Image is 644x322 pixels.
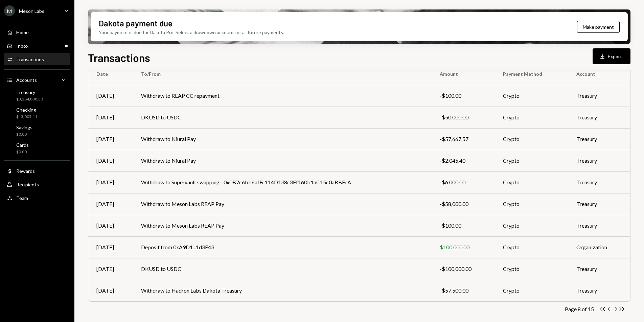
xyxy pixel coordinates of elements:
div: Accounts [16,77,37,83]
div: [DATE] [96,113,125,121]
a: Savings$0.00 [4,122,70,139]
div: Dakota payment due [99,18,172,29]
div: -$50,000.00 [440,113,487,121]
a: Cards$0.00 [4,140,70,156]
a: Accounts [4,74,70,86]
div: Your payment is due for Dakota Pro. Select a drawdown account for all future payments. [99,29,284,36]
div: M [4,5,15,16]
div: [DATE] [96,243,125,251]
button: Export [593,48,630,64]
div: Rewards [16,168,35,174]
a: Transactions [4,53,70,65]
div: Team [16,195,28,201]
div: Page 8 of 15 [565,306,594,312]
div: -$57,667.57 [440,135,487,143]
td: DKUSD to USDC [133,258,432,280]
div: $0.00 [16,132,32,137]
td: Withdraw to Niural Pay [133,128,432,150]
div: [DATE] [96,135,125,143]
a: Inbox [4,40,70,52]
div: [DATE] [96,286,125,295]
div: $3,284,808.38 [16,96,43,102]
td: Withdraw to Supervault swapping - 0x0B7c6bb6afFc114D138c3Ff160b1aC15c0aBBFeA [133,171,432,193]
div: Checking [16,107,37,113]
td: DKUSD to USDC [133,107,432,128]
div: Transactions [16,56,44,62]
div: [DATE] [96,265,125,273]
div: Home [16,29,29,35]
th: To/From [133,63,432,85]
a: Rewards [4,165,70,177]
td: Deposit from 0xA9D1...1d3E43 [133,236,432,258]
div: [DATE] [96,200,125,208]
td: Crypto [495,215,568,236]
a: Checking$13,005.11 [4,105,70,121]
td: Treasury [568,107,630,128]
a: Recipients [4,178,70,190]
div: -$100,000.00 [440,265,487,273]
td: Crypto [495,236,568,258]
td: Crypto [495,171,568,193]
div: Inbox [16,43,28,49]
div: [DATE] [96,178,125,186]
div: -$57,500.00 [440,286,487,295]
td: Treasury [568,150,630,171]
th: Date [88,63,133,85]
div: [DATE] [96,157,125,165]
div: Meson Labs [19,8,44,14]
td: Withdraw to Meson Labs REAP Pay [133,193,432,215]
button: Make payment [577,21,620,33]
td: Crypto [495,128,568,150]
td: Treasury [568,193,630,215]
h1: Transactions [88,51,150,64]
div: -$2,045.40 [440,157,487,165]
td: Treasury [568,85,630,107]
td: Treasury [568,171,630,193]
div: -$6,000.00 [440,178,487,186]
a: Team [4,192,70,204]
div: $13,005.11 [16,114,37,120]
div: Treasury [16,89,43,95]
div: [DATE] [96,222,125,230]
div: Cards [16,142,29,148]
td: Withdraw to Meson Labs REAP Pay [133,215,432,236]
th: Account [568,63,630,85]
div: $100,000.00 [440,243,487,251]
a: Treasury$3,284,808.38 [4,87,70,103]
td: Treasury [568,280,630,301]
th: Amount [432,63,495,85]
td: Crypto [495,150,568,171]
td: Withdraw to Niural Pay [133,150,432,171]
td: Treasury [568,128,630,150]
div: Savings [16,124,32,130]
td: Crypto [495,280,568,301]
td: Crypto [495,193,568,215]
a: Home [4,26,70,38]
div: [DATE] [96,92,125,100]
div: -$58,000.00 [440,200,487,208]
div: Recipients [16,182,39,187]
td: Withdraw to REAP CC repayment [133,85,432,107]
td: Crypto [495,258,568,280]
div: -$100.00 [440,92,487,100]
td: Crypto [495,107,568,128]
td: Organization [568,236,630,258]
div: $0.00 [16,149,29,155]
td: Withdraw to Hadron Labs Dakota Treasury [133,280,432,301]
td: Crypto [495,85,568,107]
th: Payment Method [495,63,568,85]
div: -$100.00 [440,222,487,230]
td: Treasury [568,215,630,236]
td: Treasury [568,258,630,280]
